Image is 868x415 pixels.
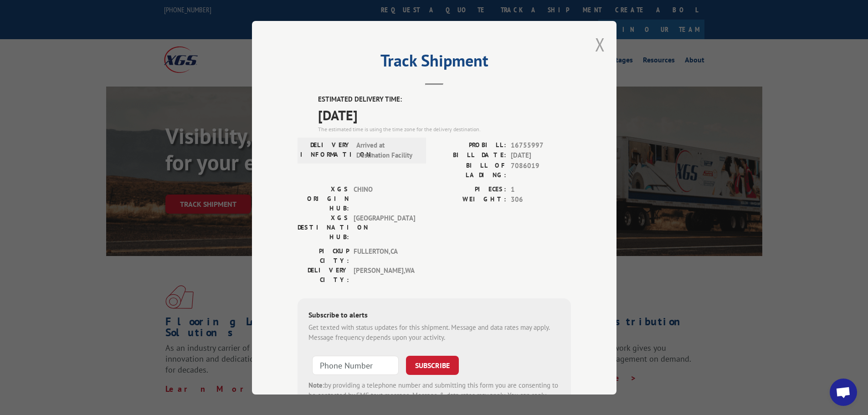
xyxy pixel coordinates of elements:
span: CHINO [354,184,415,213]
div: by providing a telephone number and submitting this form you are consenting to be contacted by SM... [308,380,560,411]
label: ESTIMATED DELIVERY TIME: [318,94,571,105]
div: The estimated time is using the time zone for the delivery destination. [318,125,571,133]
label: XGS DESTINATION HUB: [298,213,349,241]
button: SUBSCRIBE [406,355,459,374]
label: PIECES: [434,184,506,195]
strong: Note: [308,380,324,389]
span: 16755997 [511,140,571,150]
label: PROBILL: [434,140,506,150]
div: Subscribe to alerts [308,309,560,322]
span: 306 [511,195,571,205]
span: 7086019 [511,160,571,179]
span: [PERSON_NAME] , WA [354,265,415,284]
button: Close modal [595,32,605,56]
h2: Track Shipment [298,54,571,72]
span: [GEOGRAPHIC_DATA] [354,213,415,241]
label: WEIGHT: [434,195,506,205]
label: BILL OF LADING: [434,160,506,179]
label: PICKUP CITY: [298,246,349,265]
span: 1 [511,184,571,195]
input: Phone Number [312,355,399,374]
div: Get texted with status updates for this shipment. Message and data rates may apply. Message frequ... [308,322,560,343]
label: DELIVERY INFORMATION: [300,140,352,160]
label: XGS ORIGIN HUB: [298,184,349,213]
span: [DATE] [511,150,571,161]
label: DELIVERY CITY: [298,265,349,284]
div: Open chat [830,379,857,406]
label: BILL DATE: [434,150,506,161]
span: Arrived at Destination Facility [356,140,418,160]
span: FULLERTON , CA [354,246,415,265]
span: [DATE] [318,104,571,125]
